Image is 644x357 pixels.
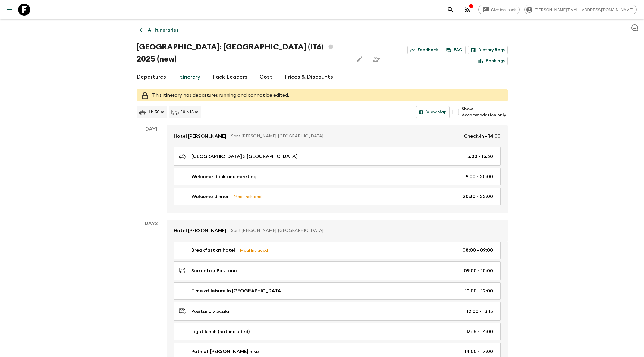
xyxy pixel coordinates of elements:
[174,282,501,300] a: Time at leisure in [GEOGRAPHIC_DATA]10:00 - 12:00
[464,173,493,180] p: 19:00 - 20:00
[174,133,226,140] p: Hotel [PERSON_NAME]
[466,328,493,335] p: 13:15 - 14:00
[191,328,250,335] p: Light lunch (not included)
[370,53,382,65] span: Share this itinerary
[231,133,459,139] p: Sant'[PERSON_NAME], [GEOGRAPHIC_DATA]
[416,106,450,118] button: View Map
[464,267,493,274] p: 09:00 - 10:00
[149,109,164,115] p: 1 h 30 m
[465,287,493,295] p: 10:00 - 12:00
[174,323,501,340] a: Light lunch (not included)13:15 - 14:00
[191,173,256,180] p: Welcome drink and meeting
[191,153,297,160] p: [GEOGRAPHIC_DATA] > [GEOGRAPHIC_DATA]
[137,70,166,84] a: Departures
[467,308,493,315] p: 12:00 - 13:15
[174,147,501,166] a: [GEOGRAPHIC_DATA] > [GEOGRAPHIC_DATA]15:00 - 16:30
[167,125,508,147] a: Hotel [PERSON_NAME]Sant'[PERSON_NAME], [GEOGRAPHIC_DATA]Check-in - 14:00
[167,220,508,242] a: Hotel [PERSON_NAME]Sant'[PERSON_NAME], [GEOGRAPHIC_DATA]
[191,247,235,254] p: Breakfast at hotel
[488,8,519,12] span: Give feedback
[178,70,200,84] a: Itinerary
[478,5,520,14] a: Give feedback
[148,27,178,34] p: All itineraries
[259,70,272,84] a: Cost
[191,287,283,295] p: Time at leisure in [GEOGRAPHIC_DATA]
[466,153,493,160] p: 15:00 - 16:30
[137,125,167,133] p: Day 1
[191,193,229,200] p: Welcome dinner
[137,220,167,227] p: Day 2
[174,261,501,280] a: Sorrento > Positano09:00 - 10:00
[240,247,268,254] p: Meal Included
[191,348,259,355] p: Path of [PERSON_NAME] hike
[231,228,496,234] p: Sant'[PERSON_NAME], [GEOGRAPHIC_DATA]
[174,168,501,185] a: Welcome drink and meeting19:00 - 20:00
[212,70,247,84] a: Pack Leaders
[464,348,493,355] p: 14:00 - 17:00
[181,109,198,115] p: 10 h 15 m
[174,227,226,234] p: Hotel [PERSON_NAME]
[444,46,466,54] a: FAQ
[191,308,229,315] p: Positano > Scala
[137,41,349,65] h1: [GEOGRAPHIC_DATA]: [GEOGRAPHIC_DATA] (IT6) 2025 (new)
[174,242,501,259] a: Breakfast at hotelMeal Included08:00 - 09:00
[531,8,636,12] span: [PERSON_NAME][EMAIL_ADDRESS][DOMAIN_NAME]
[476,57,508,65] a: Bookings
[191,267,237,274] p: Sorrento > Positano
[407,46,441,54] a: Feedback
[463,247,493,254] p: 08:00 - 09:00
[353,53,366,65] button: Edit this itinerary
[464,133,501,140] p: Check-in - 14:00
[174,188,501,205] a: Welcome dinnerMeal Included20:30 - 22:00
[4,4,16,16] button: menu
[445,4,457,16] button: search adventures
[234,193,262,200] p: Meal Included
[152,93,289,98] span: This itinerary has departures running and cannot be edited.
[462,106,507,118] span: Show Accommodation only
[463,193,493,200] p: 20:30 - 22:00
[468,46,508,54] a: Dietary Reqs
[174,302,501,321] a: Positano > Scala12:00 - 13:15
[284,70,333,84] a: Prices & Discounts
[524,5,637,14] div: [PERSON_NAME][EMAIL_ADDRESS][DOMAIN_NAME]
[137,24,182,36] a: All itineraries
